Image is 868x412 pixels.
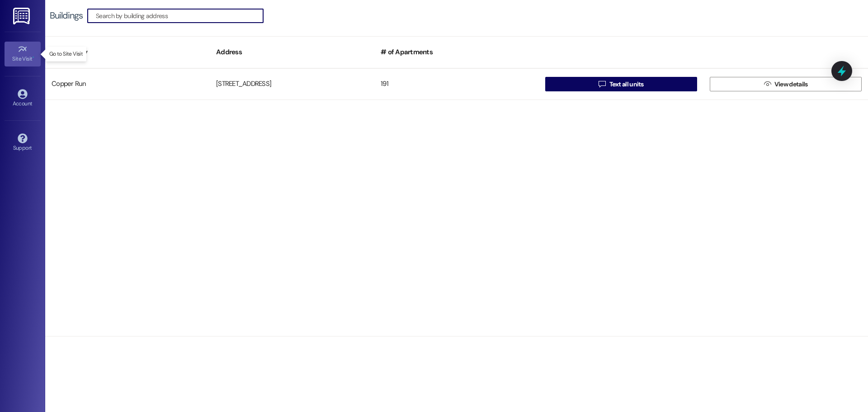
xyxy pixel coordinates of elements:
[599,81,605,88] i: 
[45,75,210,93] div: Copper Run
[33,54,34,61] span: •
[374,75,539,93] div: 191
[49,50,83,58] p: Go to Site Visit
[5,86,41,111] a: Account
[545,77,697,91] button: Text all units
[764,81,771,88] i: 
[710,77,862,91] button: View details
[96,9,263,22] input: Search by building address
[210,41,374,63] div: Address
[774,80,808,89] span: View details
[5,42,41,66] a: Site Visit •
[45,41,210,63] div: Community
[50,11,83,20] div: Buildings
[5,131,41,155] a: Support
[609,80,644,89] span: Text all units
[374,41,539,63] div: # of Apartments
[210,75,374,93] div: [STREET_ADDRESS]
[13,8,32,24] img: ResiDesk Logo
